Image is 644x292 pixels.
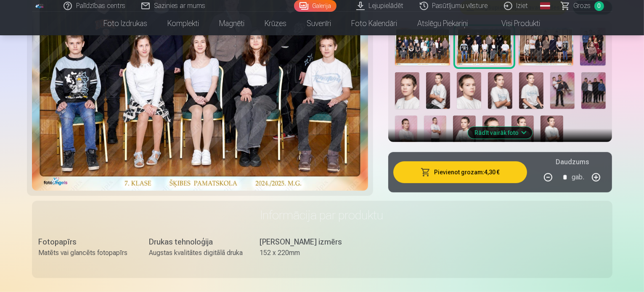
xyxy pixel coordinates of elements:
div: Augstas kvalitātes digitālā druka [149,248,243,258]
a: Suvenīri [297,12,342,35]
div: Matēts vai glancēts fotopapīrs [39,248,133,258]
button: Pievienot grozam:4,30 € [393,161,527,183]
button: Rādīt vairāk foto [468,127,533,139]
h5: Daudzums [556,157,589,167]
div: [PERSON_NAME] izmērs [260,236,354,248]
div: gab. [572,167,584,187]
span: Grozs [574,1,591,11]
div: 152 x 220mm [260,248,354,258]
a: Komplekti [158,12,209,35]
a: Krūzes [255,12,297,35]
a: Atslēgu piekariņi [408,12,478,35]
a: Foto izdrukas [94,12,158,35]
img: /fa1 [35,3,45,8]
div: Drukas tehnoloģija [149,236,243,248]
div: Fotopapīrs [39,236,133,248]
h3: Informācija par produktu [39,208,606,223]
a: Foto kalendāri [342,12,408,35]
a: Visi produkti [478,12,551,35]
span: 0 [594,1,604,11]
a: Magnēti [209,12,255,35]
